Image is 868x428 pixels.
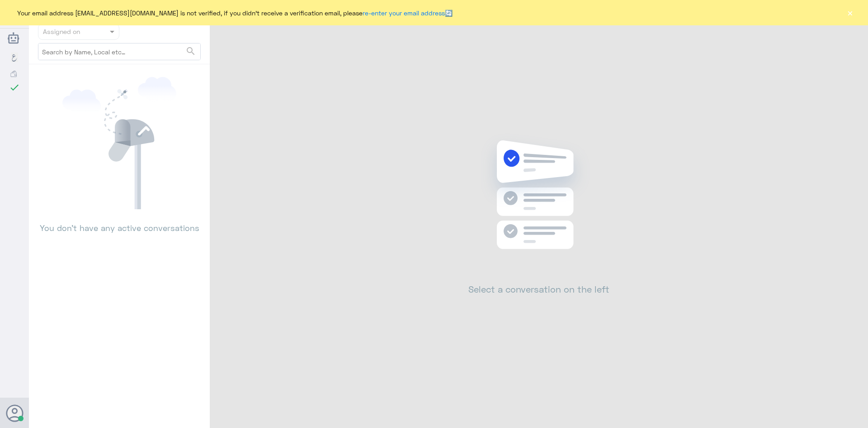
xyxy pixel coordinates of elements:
[38,43,200,60] input: Search by Name, Local etc…
[845,8,854,17] button: ×
[6,404,23,422] button: Avatar
[468,284,609,294] h2: Select a conversation on the left
[38,209,201,234] p: You don’t have any active conversations
[185,46,196,57] span: search
[363,9,445,17] a: re-enter your email address
[17,8,453,18] span: Your email address [EMAIL_ADDRESS][DOMAIN_NAME] is not verified, if you didn't receive a verifica...
[9,82,20,93] i: check
[185,44,196,59] button: search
